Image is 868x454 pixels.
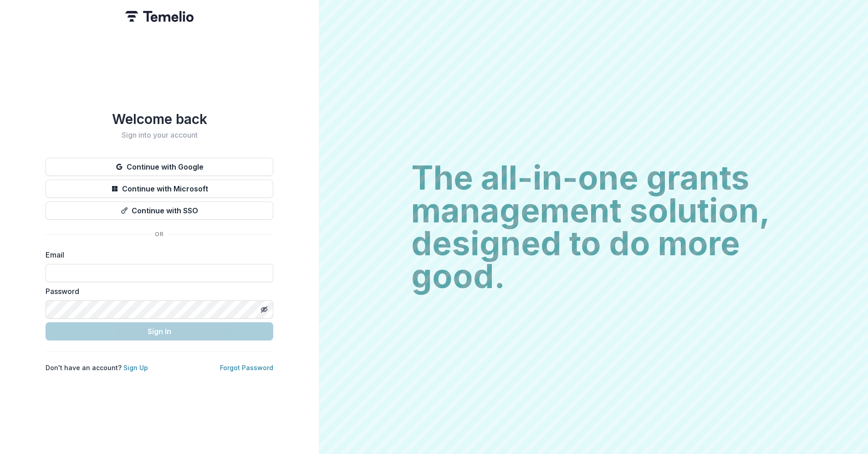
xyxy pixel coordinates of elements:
[125,11,194,22] img: Temelio
[123,364,148,371] a: Sign Up
[46,286,268,297] label: Password
[257,302,271,317] button: Toggle password visibility
[46,249,268,260] label: Email
[46,363,148,372] p: Don't have an account?
[46,131,273,139] h2: Sign into your account
[46,180,273,198] button: Continue with Microsoft
[46,158,273,176] button: Continue with Google
[220,364,273,371] a: Forgot Password
[46,322,273,340] button: Sign In
[46,111,273,127] h1: Welcome back
[46,201,273,220] button: Continue with SSO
